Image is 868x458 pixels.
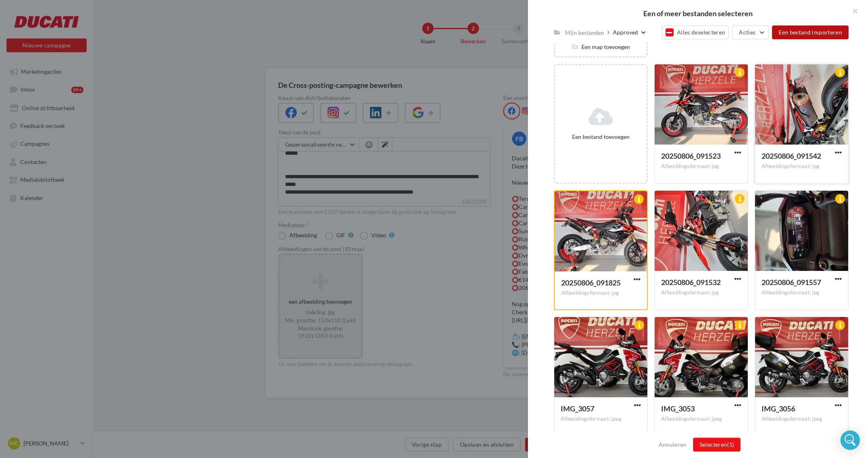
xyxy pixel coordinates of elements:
[561,404,594,413] span: IMG_3057
[661,289,741,296] div: Afbeeldingsformaat: jpg
[661,404,695,413] span: IMG_3053
[762,289,842,296] div: Afbeeldingsformaat: jpg
[779,29,842,36] span: Een bestand importeren
[661,163,741,170] div: Afbeeldingsformaat: jpg
[762,151,821,160] span: 20250806_091542
[661,415,741,423] div: Afbeeldingsformaat: jpeg
[565,29,604,37] div: Mijn bestanden
[693,438,741,452] button: Selecteren(1)
[541,10,855,17] h2: Een of meer bestanden selecteren
[762,404,795,413] span: IMG_3056
[555,43,647,51] div: Een map toevoegen
[762,163,842,170] div: Afbeeldingsformaat: jpg
[561,278,621,287] span: 20250806_091825
[762,415,842,423] div: Afbeeldingsformaat: jpeg
[762,278,821,287] span: 20250806_091557
[772,26,849,39] button: Een bestand importeren
[739,29,755,36] span: Acties
[662,26,729,39] button: Alles deselecteren
[840,430,860,450] div: Open Intercom Messenger
[561,415,641,423] div: Afbeeldingsformaat: jpeg
[727,441,734,448] span: (1)
[561,290,640,297] div: Afbeeldingsformaat: jpg
[558,133,643,141] div: Een bestand toevoegen
[661,151,721,160] span: 20250806_091523
[661,278,721,287] span: 20250806_091532
[655,440,690,449] button: Annuleren
[732,26,769,39] button: Acties
[613,28,638,36] div: Approved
